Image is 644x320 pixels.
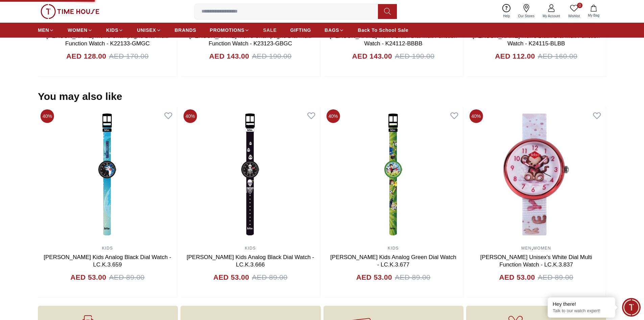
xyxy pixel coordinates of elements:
a: [PERSON_NAME] Kids Analog Black Dial Watch - LC.K.3.666 [187,254,314,268]
div: Hey there! [553,301,610,307]
span: AED 89.00 [252,272,287,283]
img: ... [41,4,99,19]
span: AED 170.00 [109,51,148,62]
span: AED 190.00 [252,51,291,62]
a: Help [499,3,514,20]
span: My Bag [585,13,602,18]
span: PROMOTIONS [210,27,245,34]
h4: AED 143.00 [209,51,249,62]
a: Back To School Sale [358,24,408,36]
img: Lee Cooper Kids Analog Black Dial Watch - LC.K.3.659 [38,107,177,242]
span: 40% [327,109,340,123]
img: Lee Cooper Unisex's White Dial Multi Function Watch - LC.K.3.837 [467,107,606,242]
span: Back To School Sale [358,27,408,34]
a: 0Wishlist [564,3,584,20]
span: UNISEX [137,27,156,34]
span: 40% [469,109,483,123]
span: BAGS [325,27,339,34]
a: BAGS [325,24,344,36]
a: MEN [38,24,54,36]
a: KIDS [106,24,123,36]
span: 40% [41,109,54,123]
h4: AED 53.00 [213,272,249,283]
a: Our Stores [514,3,539,20]
span: BRANDS [175,27,196,34]
h2: You may also like [38,90,122,103]
h4: AED 53.00 [499,272,535,283]
p: Talk to our watch expert! [553,308,610,314]
img: Lee Cooper Kids Analog Black Dial Watch - LC.K.3.666 [181,107,320,242]
a: [PERSON_NAME] Kids Analog Black Dial Watch - LC.K.3.659 [44,254,171,268]
h4: AED 143.00 [352,51,392,62]
h4: AED 128.00 [66,51,106,62]
a: [PERSON_NAME] Unisex's White Dial Multi Function Watch - LC.K.3.837 [480,254,592,268]
button: My Bag [584,3,603,19]
a: MEN [521,246,531,251]
a: KIDS [245,246,256,251]
div: Chat Widget [622,298,641,317]
span: My Account [540,14,563,19]
a: KIDS [388,246,399,251]
span: WOMEN [68,27,88,34]
h4: AED 53.00 [70,272,106,283]
a: WOMEN [68,24,93,36]
span: Our Stores [516,14,537,19]
a: WOMEN [533,246,551,251]
a: GIFTING [290,24,311,36]
h4: AED 53.00 [356,272,392,283]
a: [PERSON_NAME] Kids Analog Green Dial Watch - LC.K.3.677 [330,254,456,268]
span: 40% [184,109,197,123]
div: , [467,242,606,298]
span: AED 89.00 [109,272,144,283]
a: KIDS [102,246,113,251]
span: Help [500,14,513,19]
span: AED 89.00 [538,272,573,283]
span: AED 160.00 [538,51,577,62]
img: Lee Cooper Kids Analog Green Dial Watch - LC.K.3.677 [324,107,463,242]
span: GIFTING [290,27,311,34]
a: SALE [263,24,277,36]
span: Wishlist [566,14,582,19]
a: PROMOTIONS [210,24,250,36]
span: AED 190.00 [395,51,434,62]
h4: AED 112.00 [495,51,535,62]
span: SALE [263,27,277,34]
span: AED 89.00 [395,272,430,283]
span: MEN [38,27,49,34]
a: BRANDS [175,24,196,36]
span: 0 [577,3,582,8]
span: KIDS [106,27,118,34]
a: UNISEX [137,24,161,36]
